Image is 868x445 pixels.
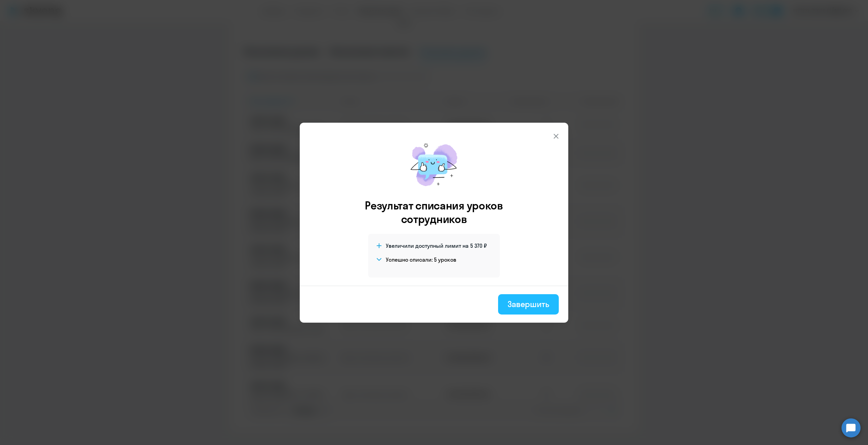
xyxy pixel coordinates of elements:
h3: Результат списания уроков сотрудников [356,199,512,226]
div: Завершить [508,299,549,309]
img: mirage-message.png [403,136,465,193]
h4: Успешно списали: 5 уроков [386,256,456,263]
span: Увеличили доступный лимит на [386,242,469,249]
span: 5 370 ₽ [470,242,487,249]
button: Завершить [498,294,559,315]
